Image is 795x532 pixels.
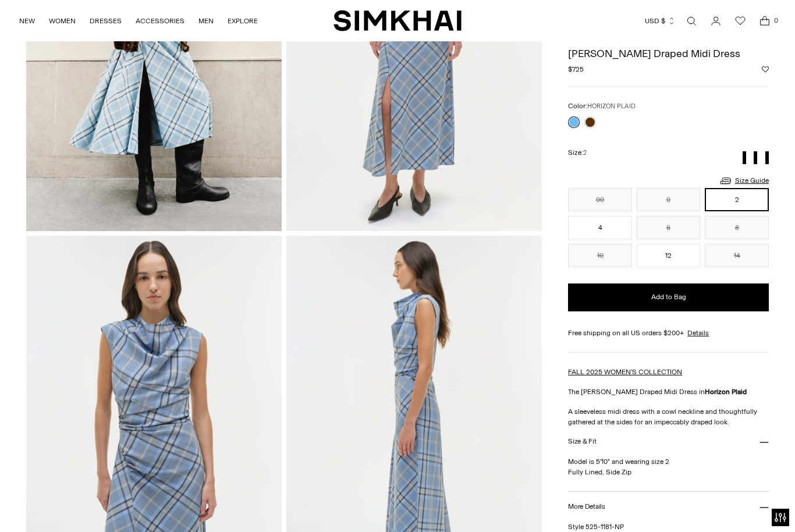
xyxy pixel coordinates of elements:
button: Add to Bag [568,283,769,311]
span: 2 [583,149,587,157]
a: Open search modal [680,9,703,33]
p: A sleeveless midi dress with a cowl neckline and thoughtfully gathered at the sides for an impecc... [568,406,769,427]
p: Model is 5'10" and wearing size 2 Fully Lined, Side Zip [568,456,769,477]
label: Color: [568,101,636,112]
a: MEN [198,8,214,34]
div: Free shipping on all US orders $200+ [568,328,769,338]
a: DRESSES [90,8,122,34]
p: The [PERSON_NAME] Draped Midi Dress in [568,386,769,397]
span: Add to Bag [651,292,686,302]
button: 10 [568,244,632,267]
a: EXPLORE [228,8,258,34]
span: 0 [771,15,781,26]
button: 2 [705,188,769,211]
a: ACCESSORIES [136,8,184,34]
a: Details [687,328,709,338]
a: Wishlist [729,9,752,33]
button: Size & Fit [568,427,769,457]
button: Add to Wishlist [762,66,769,73]
h3: Size & Fit [568,438,596,445]
h3: More Details [568,503,605,510]
label: Size: [568,147,587,158]
a: Open cart modal [753,9,776,33]
button: 0 [637,188,701,211]
button: USD $ [645,8,676,34]
a: Size Guide [719,173,769,188]
button: 8 [705,216,769,239]
button: 14 [705,244,769,267]
a: NEW [19,8,35,34]
iframe: Sign Up via Text for Offers [9,488,117,523]
a: FALL 2025 WOMEN'S COLLECTION [568,368,682,376]
strong: Horizon Plaid [705,388,747,396]
span: HORIZON PLAID [587,102,636,110]
span: $725 [568,64,584,75]
button: 12 [637,244,701,267]
button: 4 [568,216,632,239]
a: Go to the account page [704,9,727,33]
button: 6 [637,216,701,239]
button: More Details [568,492,769,522]
a: SIMKHAI [333,9,462,32]
h1: [PERSON_NAME] Draped Midi Dress [568,48,769,59]
button: 00 [568,188,632,211]
a: WOMEN [49,8,76,34]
